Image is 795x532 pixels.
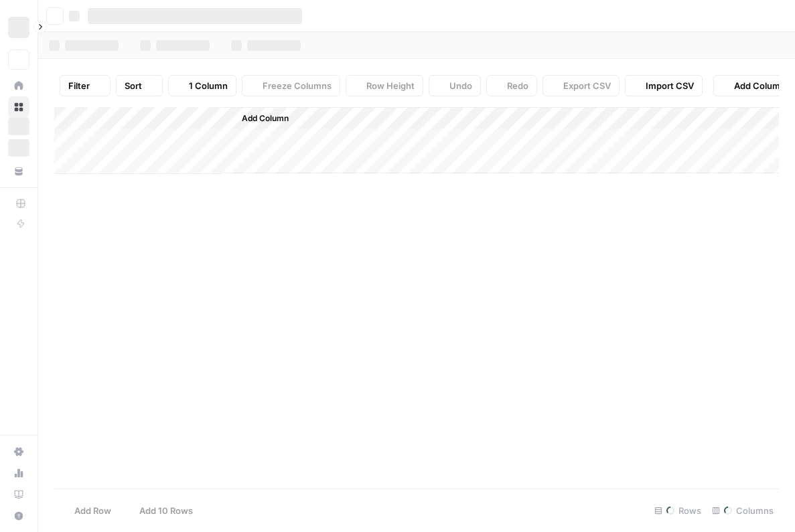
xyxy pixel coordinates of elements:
span: Add Row [74,504,111,517]
button: Add Row [54,500,119,521]
button: Add Column [224,110,294,127]
button: Export CSV [543,75,620,96]
a: Usage [8,462,29,484]
div: Rows [649,500,707,521]
span: Filter [68,79,90,92]
a: Browse [8,96,29,118]
button: Add 10 Rows [119,500,201,521]
button: Freeze Columns [242,75,340,96]
span: Add 10 Rows [139,504,193,517]
div: Columns [707,500,779,521]
span: Freeze Columns [263,79,332,92]
span: Add Column [734,79,786,92]
button: Help + Support [8,505,29,527]
span: Redo [507,79,528,92]
a: Your Data [8,161,29,182]
span: 1 Column [189,79,228,92]
span: Import CSV [646,79,694,92]
span: Sort [125,79,142,92]
button: Redo [486,75,537,96]
span: Export CSV [563,79,611,92]
span: Undo [449,79,472,92]
a: Learning Hub [8,484,29,505]
button: Import CSV [625,75,703,96]
button: Sort [116,75,163,96]
a: Settings [8,441,29,462]
button: Add Column [713,75,794,96]
button: Undo [429,75,481,96]
button: Filter [60,75,111,96]
span: Row Height [366,79,415,92]
button: Row Height [346,75,423,96]
span: Add Column [242,112,289,124]
button: 1 Column [168,75,236,96]
a: Home [8,75,29,96]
